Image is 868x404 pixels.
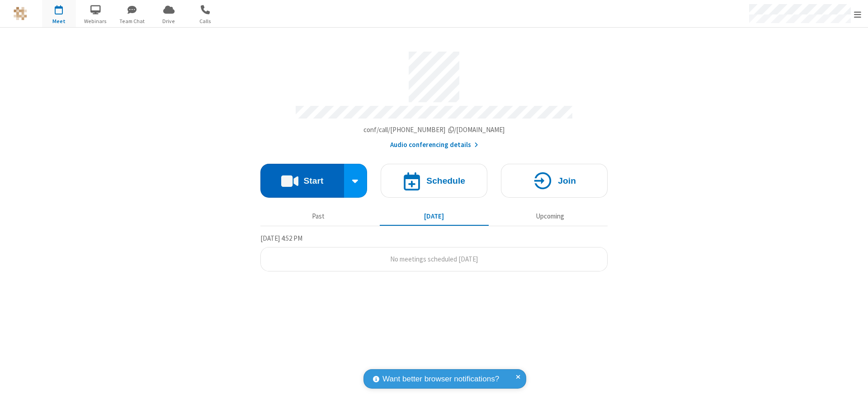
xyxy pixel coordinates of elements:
[390,255,478,263] span: No meetings scheduled [DATE]
[42,17,76,25] span: Meet
[363,125,505,135] button: Copy my meeting room linkCopy my meeting room link
[344,164,368,198] div: Start conference options
[380,208,489,225] button: [DATE]
[264,208,373,225] button: Past
[363,125,505,134] span: Copy my meeting room link
[14,7,27,20] img: QA Selenium DO NOT DELETE OR CHANGE
[115,17,149,25] span: Team Chat
[501,164,608,198] button: Join
[381,164,487,198] button: Schedule
[189,17,222,25] span: Calls
[390,140,478,150] button: Audio conferencing details
[152,17,186,25] span: Drive
[426,176,465,185] h4: Schedule
[382,373,499,385] span: Want better browser notifications?
[260,45,608,150] section: Account details
[845,380,861,398] iframe: Chat
[303,176,323,185] h4: Start
[79,17,113,25] span: Webinars
[558,176,576,185] h4: Join
[260,234,302,242] span: [DATE] 4:52 PM
[495,208,604,225] button: Upcoming
[260,164,344,198] button: Start
[260,233,608,272] section: Today's Meetings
